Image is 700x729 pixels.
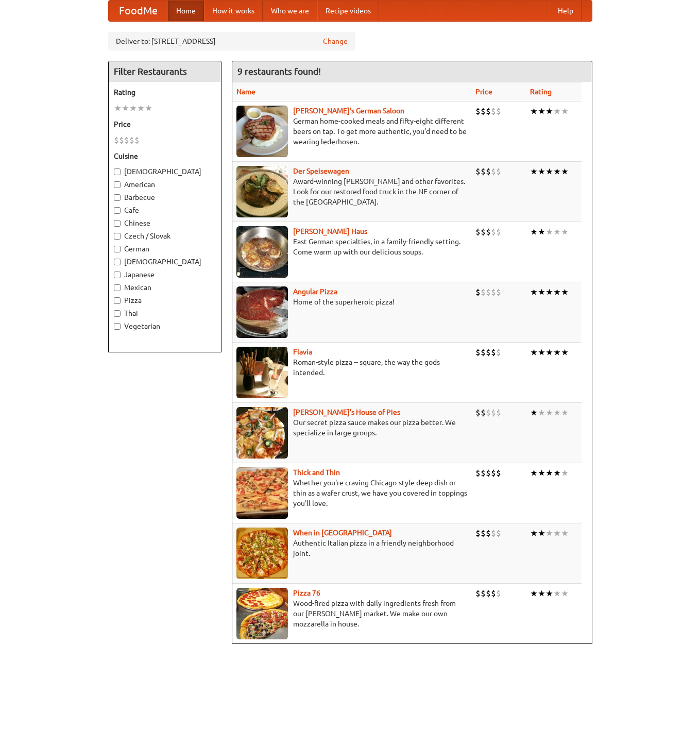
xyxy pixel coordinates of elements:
input: [DEMOGRAPHIC_DATA] [114,168,121,175]
a: Who we are [263,1,317,21]
b: Thick and Thin [293,468,340,477]
a: How it works [204,1,263,21]
li: ★ [553,347,561,358]
div: Deliver to: [STREET_ADDRESS] [108,32,355,50]
li: ★ [553,106,561,117]
li: $ [496,226,501,238]
a: Change [323,36,348,46]
img: thick.jpg [236,467,288,519]
li: ★ [129,103,137,114]
li: $ [491,106,496,117]
li: ★ [145,103,152,114]
li: $ [496,106,501,117]
li: ★ [561,106,569,117]
li: ★ [530,347,538,358]
li: $ [475,226,481,238]
li: $ [496,286,501,298]
li: $ [486,588,491,599]
li: $ [496,166,501,177]
li: $ [475,166,481,177]
input: [DEMOGRAPHIC_DATA] [114,259,121,265]
li: $ [486,106,491,117]
p: Whether you're craving Chicago-style deep dish or thin as a wafer crust, we have you covered in t... [236,478,467,508]
li: ★ [114,103,122,114]
li: ★ [530,226,538,238]
label: Czech / Slovak [114,231,216,241]
li: $ [481,106,486,117]
li: $ [481,166,486,177]
li: $ [496,588,501,599]
li: ★ [561,226,569,238]
a: FoodMe [109,1,168,21]
a: Price [475,88,492,96]
label: Japanese [114,269,216,280]
li: ★ [561,347,569,358]
li: $ [481,528,486,539]
label: Mexican [114,282,216,293]
img: pizza76.jpg [236,588,288,639]
input: German [114,246,121,252]
li: ★ [553,166,561,177]
label: Cafe [114,205,216,215]
li: $ [481,407,486,418]
li: $ [491,226,496,238]
a: Help [550,1,582,21]
input: Chinese [114,220,121,227]
img: speisewagen.jpg [236,166,288,217]
li: $ [496,407,501,418]
b: When in [GEOGRAPHIC_DATA] [293,529,392,537]
li: ★ [538,226,545,238]
a: Der Speisewagen [293,167,349,175]
li: $ [491,588,496,599]
li: ★ [561,286,569,298]
p: Roman-style pizza -- square, the way the gods intended. [236,357,467,378]
li: ★ [530,588,538,599]
li: ★ [538,106,545,117]
label: Thai [114,308,216,318]
li: $ [129,134,134,146]
li: ★ [545,588,553,599]
li: $ [486,347,491,358]
li: ★ [561,467,569,479]
li: $ [486,166,491,177]
li: ★ [553,467,561,479]
li: $ [491,467,496,479]
a: [PERSON_NAME] Haus [293,227,367,235]
li: ★ [538,286,545,298]
p: Authentic Italian pizza in a friendly neighborhood joint. [236,538,467,558]
input: Vegetarian [114,323,121,330]
p: Award-winning [PERSON_NAME] and other favorites. Look for our restored food truck in the NE corne... [236,176,467,207]
li: ★ [538,528,545,539]
input: Czech / Slovak [114,233,121,240]
li: ★ [122,103,129,114]
p: Our secret pizza sauce makes our pizza better. We specialize in large groups. [236,417,467,438]
h4: Filter Restaurants [109,61,221,82]
li: ★ [530,407,538,418]
li: $ [114,134,119,146]
li: ★ [530,166,538,177]
a: [PERSON_NAME]'s German Saloon [293,107,404,115]
label: German [114,244,216,254]
li: ★ [538,407,545,418]
li: ★ [545,528,553,539]
input: Barbecue [114,194,121,201]
img: esthers.jpg [236,106,288,157]
li: $ [481,347,486,358]
li: $ [481,226,486,238]
h5: Cuisine [114,151,216,161]
li: $ [475,286,481,298]
p: Wood-fired pizza with daily ingredients fresh from our [PERSON_NAME] market. We make our own mozz... [236,598,467,629]
a: Pizza 76 [293,589,320,597]
li: ★ [553,528,561,539]
li: ★ [561,407,569,418]
li: $ [486,528,491,539]
li: ★ [545,347,553,358]
label: Chinese [114,218,216,228]
a: Name [236,88,255,96]
a: [PERSON_NAME]'s House of Pies [293,408,400,416]
a: Flavia [293,348,312,356]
